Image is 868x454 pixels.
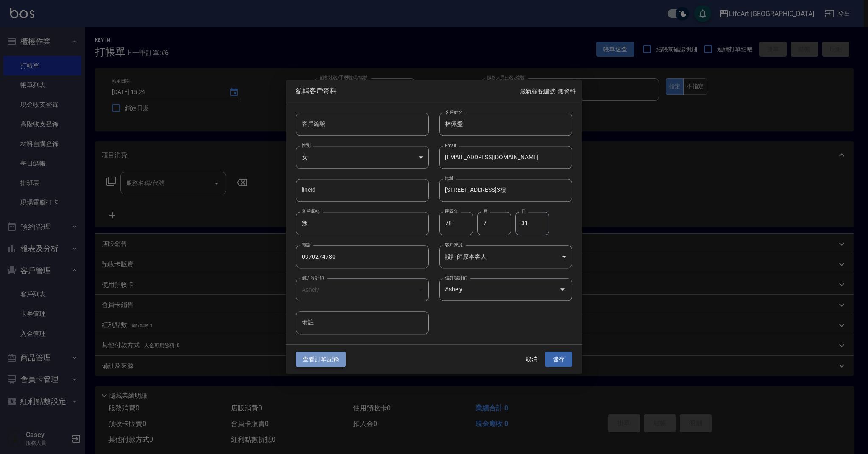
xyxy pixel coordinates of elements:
label: 日 [521,208,526,215]
button: 儲存 [545,352,572,367]
label: 最近設計師 [302,274,324,281]
p: 最新顧客編號: 無資料 [520,87,576,96]
label: 民國年 [445,208,458,215]
div: Ashely [296,278,429,301]
label: 客戶來源 [445,241,463,248]
label: 地址 [445,175,454,182]
label: 客戶姓名 [445,109,463,115]
button: 取消 [518,352,545,367]
span: 編輯客戶資料 [296,87,520,95]
label: 偏好設計師 [445,274,467,281]
button: 查看訂單記錄 [296,352,346,367]
button: Open [556,283,569,296]
div: 女 [296,146,429,169]
label: 性別 [302,142,311,148]
div: 設計師原本客人 [439,245,572,268]
label: 電話 [302,241,311,248]
label: Email [445,142,456,148]
label: 月 [483,208,487,215]
label: 客戶暱稱 [302,208,320,215]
